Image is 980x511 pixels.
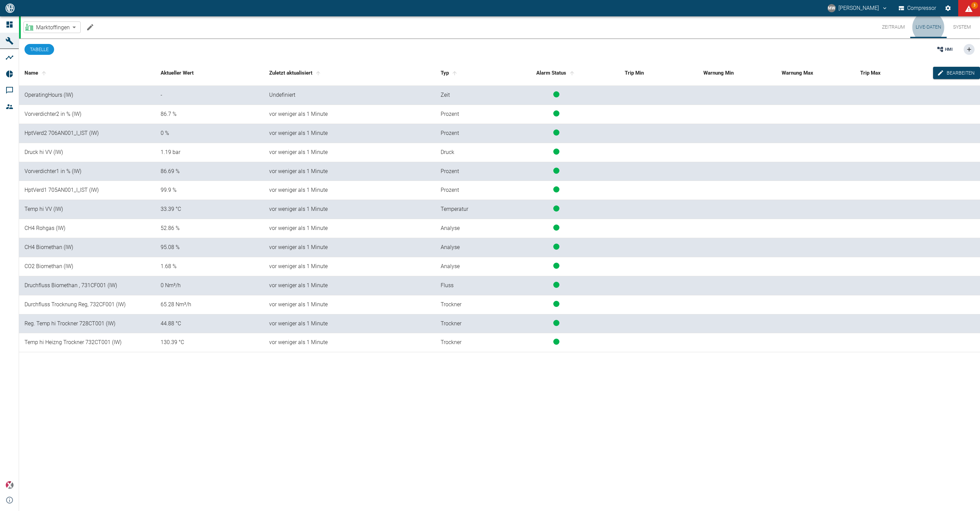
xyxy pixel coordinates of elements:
[553,186,559,192] span: status-running
[553,110,559,117] span: status-running
[19,200,155,219] td: Temp hi VV (IW)
[269,149,430,156] div: 9.10.2025, 12:42:19
[553,149,559,155] span: status-running
[19,143,155,162] td: Druck hi VV (IW)
[161,91,258,99] div: -
[19,124,155,143] td: HptVerd2 706AN001_I_IST (IW)
[19,86,155,105] td: OperatingHours (IW)
[776,60,854,86] th: Warnung Max
[269,168,430,175] div: 9.10.2025, 12:42:19
[435,333,493,352] td: Trockner
[24,44,54,55] button: Tabelle
[39,70,48,76] span: sort-name
[553,168,559,174] span: status-running
[945,46,953,52] span: HMI
[269,320,430,328] div: 9.10.2025, 12:42:19
[553,91,559,97] span: status-running
[5,3,15,13] img: logo
[933,67,980,79] button: edit-alarms
[269,263,430,270] div: 9.10.2025, 12:42:19
[161,224,258,232] div: 52.862724 %
[19,295,155,314] td: Durchfluss Trocknung Reg, 732CF001 (IW)
[155,60,264,86] th: Aktueller Wert
[19,238,155,257] td: CH4 Biomethan (IW)
[36,24,70,31] span: Marktoffingen
[269,301,430,309] div: 9.10.2025, 12:42:19
[161,244,258,251] div: 95.078735 %
[450,70,459,76] span: sort-type
[161,320,258,328] div: 44.87847 °C
[493,60,619,86] th: Alarm Status
[19,105,155,124] td: Vorverdichter2 in % (IW)
[435,219,493,238] td: Analyse
[435,200,493,219] td: Temperatur
[161,263,258,270] div: 1.6818622 %
[435,295,493,314] td: Trockner
[435,60,493,86] th: Typ
[553,244,559,250] span: status-running
[269,224,430,232] div: 9.10.2025, 12:42:19
[25,23,70,31] a: Marktoffingen
[553,301,559,307] span: status-running
[161,339,258,346] div: 130.39352 °C
[435,143,493,162] td: Druck
[161,301,258,309] div: 65.27778 Nm³/h
[553,263,559,269] span: status-running
[877,16,910,38] button: Zeitraum
[19,219,155,238] td: CH4 Rohgas (IW)
[161,168,258,175] div: 86.694336 %
[897,2,938,14] button: Compressor
[19,162,155,181] td: Vorverdichter1 in % (IW)
[269,244,430,251] div: 9.10.2025, 12:42:19
[161,282,258,290] div: 0 Nm³/h
[942,2,954,14] button: Einstellungen
[161,129,258,137] div: 0 %
[269,129,430,137] div: 9.10.2025, 12:42:19
[910,16,947,38] button: Live-Daten
[435,124,493,143] td: Prozent
[269,110,430,118] div: 9.10.2025, 12:42:19
[435,276,493,295] td: Fluss
[947,16,977,38] button: System
[161,110,258,118] div: 86.70044 %
[19,314,155,334] td: Reg. Temp hi Trockner 728CT001 (IW)
[19,333,155,352] td: Temp hi Heizng Trockner 732CT001 (IW)
[269,282,430,290] div: 9.10.2025, 12:42:19
[264,86,435,105] td: Undefiniert
[435,181,493,200] td: Prozent
[568,70,576,76] span: sort-status
[314,70,323,76] span: sort-time
[435,86,493,105] td: Zeit
[971,2,978,9] span: 3
[435,238,493,257] td: Analyse
[5,481,14,489] img: Xplore Logo
[161,186,258,194] div: 99.90234 %
[19,276,155,295] td: Druchfluss Biomethan , 731CF001 (IW)
[435,105,493,124] td: Prozent
[435,314,493,334] td: Trockner
[161,149,258,156] div: 1.1909722 bar
[161,205,258,213] div: 33.385414 °C
[855,60,933,86] th: Trip Max
[83,20,97,34] button: Machine bearbeiten
[827,2,889,14] button: markus.wilshusen@arcanum-energy.de
[435,257,493,276] td: Analyse
[553,129,559,136] span: status-running
[553,282,559,288] span: status-running
[553,224,559,231] span: status-running
[619,60,698,86] th: Trip Min
[269,339,430,346] div: 9.10.2025, 12:42:19
[264,60,435,86] th: Zuletzt aktualisiert
[553,205,559,212] span: status-running
[19,60,155,86] th: Name
[828,4,836,12] div: MW
[553,339,559,345] span: status-running
[19,181,155,200] td: HptVerd1 705AN001_I_IST (IW)
[698,60,776,86] th: Warnung Min
[435,162,493,181] td: Prozent
[553,320,559,326] span: status-running
[269,186,430,194] div: 9.10.2025, 12:42:19
[269,205,430,213] div: 9.10.2025, 12:42:19
[19,257,155,276] td: CO2 Biomethan (IW)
